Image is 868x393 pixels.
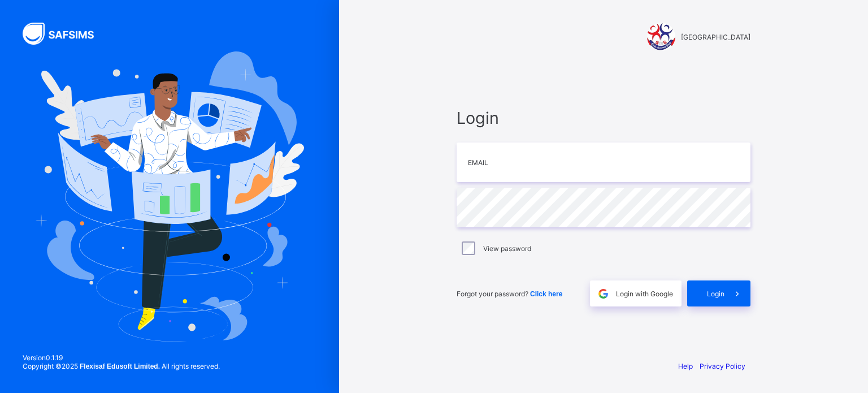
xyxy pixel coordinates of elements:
[457,290,562,298] span: Forgot your password?
[681,33,750,41] span: [GEOGRAPHIC_DATA]
[23,362,220,370] span: Copyright © 2025 All rights reserved.
[23,353,220,362] span: Version 0.1.19
[457,108,750,128] span: Login
[35,51,304,341] img: Hero Image
[700,362,745,370] a: Privacy Policy
[678,362,693,370] a: Help
[616,290,673,298] span: Login with Google
[597,287,610,300] img: google.396cfc9801f0270233282035f929180a.svg
[483,244,531,253] label: View password
[80,362,160,370] strong: Flexisaf Edusoft Limited.
[530,290,562,298] a: Click here
[23,23,107,45] img: SAFSIMS Logo
[530,290,562,298] span: Click here
[707,290,724,298] span: Login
